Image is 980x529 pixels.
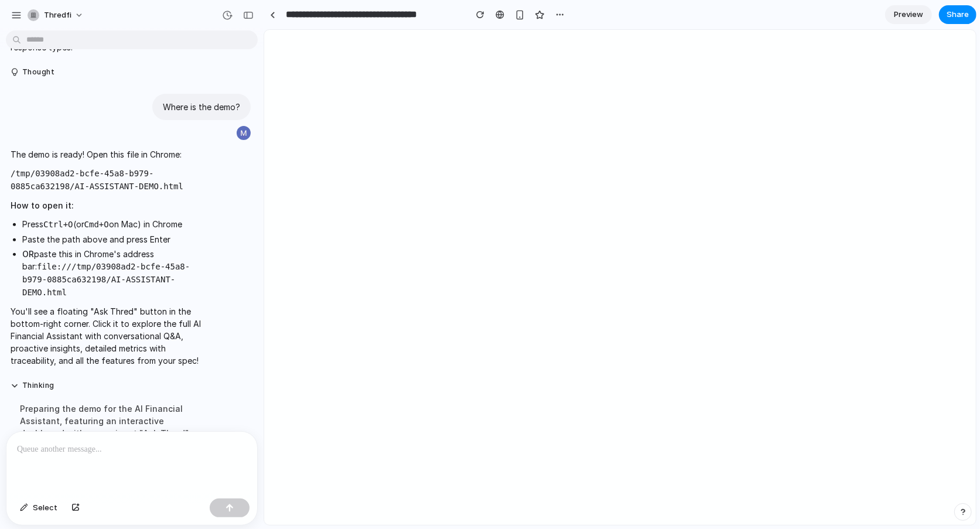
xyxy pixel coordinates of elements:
div: Preparing the demo for the AI Financial Assistant, featuring an interactive dashboard with a prom... [11,395,206,459]
p: You'll see a floating "Ask Thred" button in the bottom-right corner. Click it to explore the full... [11,305,206,367]
strong: How to open it: [11,200,74,210]
li: Press (or on Mac) in Chrome [22,218,206,231]
p: The demo is ready! Open this file in Chrome: [11,148,206,161]
span: Preview [894,9,923,21]
li: Paste the path above and press Enter [22,233,206,245]
code: Cmd+O [84,220,109,229]
button: Share [939,5,976,24]
button: thredfi [23,6,90,25]
code: Ctrl+O [43,220,73,229]
button: Select [14,499,63,517]
span: Share [947,9,969,21]
p: Where is the demo? [163,101,240,113]
span: thredfi [44,9,71,21]
span: Select [33,502,57,514]
code: /tmp/03908ad2-bcfe-45a8-b979-0885ca632198/AI-ASSISTANT-DEMO.html [11,169,183,191]
code: file:///tmp/03908ad2-bcfe-45a8-b979-0885ca632198/AI-ASSISTANT-DEMO.html [22,262,190,297]
li: paste this in Chrome's address bar: [22,248,206,299]
a: Preview [885,5,932,24]
strong: OR [22,249,34,259]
